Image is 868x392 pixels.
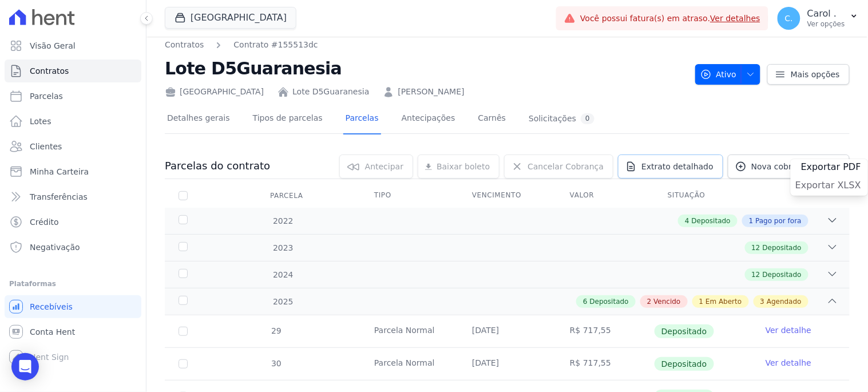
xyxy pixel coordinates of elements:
span: Lotes [30,116,51,127]
span: Ativo [700,64,737,85]
button: C. Carol . Ver opções [768,2,868,34]
a: Contratos [5,60,141,82]
span: Parcelas [30,90,63,102]
p: Ver opções [807,19,845,29]
span: Pago por fora [756,216,802,226]
a: Parcelas [343,104,381,134]
a: [PERSON_NAME] [398,86,464,98]
span: Negativação [30,241,80,253]
a: Solicitações0 [526,104,597,134]
span: Exportar PDF [801,161,861,173]
a: Exportar XLSX [795,180,863,193]
a: Recebíveis [5,295,141,318]
span: Transferências [30,191,88,203]
div: Open Intercom Messenger [11,353,39,381]
span: Em Aberto [706,296,742,307]
span: Depositado [763,243,802,253]
th: Valor [556,184,654,208]
button: [GEOGRAPHIC_DATA] [165,7,296,29]
a: Clientes [5,135,141,158]
span: Extrato detalhado [641,161,714,172]
a: Visão Geral [5,34,141,57]
div: Plataformas [9,277,137,291]
td: R$ 717,55 [556,315,654,347]
span: 29 [270,326,282,335]
td: [DATE] [458,348,556,380]
span: 30 [270,359,282,368]
a: Detalhes gerais [165,104,232,134]
td: R$ 717,55 [556,348,654,380]
th: Vencimento [458,184,556,208]
div: 0 [581,113,594,124]
input: Só é possível selecionar pagamentos em aberto [179,359,188,369]
a: Transferências [5,185,141,208]
div: Solicitações [529,113,594,124]
h3: Parcelas do contrato [165,159,270,173]
input: Só é possível selecionar pagamentos em aberto [179,327,188,336]
th: Tipo [360,184,458,208]
a: Carnês [475,104,508,134]
span: Depositado [655,324,714,338]
div: Parcela [256,184,317,207]
a: Lotes [5,110,141,133]
span: Depositado [655,357,714,371]
a: Tipos de parcelas [251,104,325,134]
span: Conta Hent [30,326,75,338]
span: 12 [752,270,760,280]
span: Agendado [767,296,802,307]
a: Antecipações [399,104,458,134]
nav: Breadcrumb [165,39,686,51]
th: Situação [654,184,752,208]
span: 4 [685,216,689,226]
a: Conta Hent [5,320,141,343]
span: 1 [749,216,754,226]
div: [GEOGRAPHIC_DATA] [165,86,264,98]
a: Contrato #155513dc [233,39,318,51]
span: Depositado [763,270,802,280]
span: Recebíveis [30,301,73,312]
span: Nova cobrança avulsa [751,161,840,172]
nav: Breadcrumb [165,39,318,51]
span: C. [785,14,793,22]
a: Extrato detalhado [618,155,723,179]
td: [DATE] [458,315,556,347]
a: Nova cobrança avulsa [728,155,850,179]
a: Negativação [5,236,141,259]
a: Ver detalhe [766,324,811,336]
span: Você possui fatura(s) em atraso. [580,13,760,25]
a: Ver detalhes [710,14,760,23]
span: Minha Carteira [30,166,89,177]
span: Visão Geral [30,40,76,52]
a: Minha Carteira [5,160,141,183]
span: Contratos [30,65,69,77]
span: 12 [752,243,760,253]
span: Crédito [30,216,59,228]
span: Vencido [654,296,681,307]
a: Exportar PDF [801,161,863,175]
a: Parcelas [5,85,141,108]
span: Depositado [692,216,731,226]
span: 2 [647,296,652,307]
span: 1 [699,296,704,307]
h2: Lote D5Guaranesia [165,56,686,81]
a: Ver detalhe [766,357,811,369]
a: Crédito [5,211,141,233]
p: Carol . [807,8,845,19]
a: Contratos [165,39,204,51]
span: Clientes [30,141,62,152]
a: Lote D5Guaranesia [292,86,369,98]
span: Mais opções [791,69,840,80]
td: Parcela Normal [360,315,458,347]
span: 6 [583,296,588,307]
span: 3 [760,296,765,307]
span: Depositado [590,296,629,307]
td: Parcela Normal [360,348,458,380]
a: Mais opções [767,64,850,85]
span: Exportar XLSX [795,180,861,191]
button: Ativo [695,64,761,85]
